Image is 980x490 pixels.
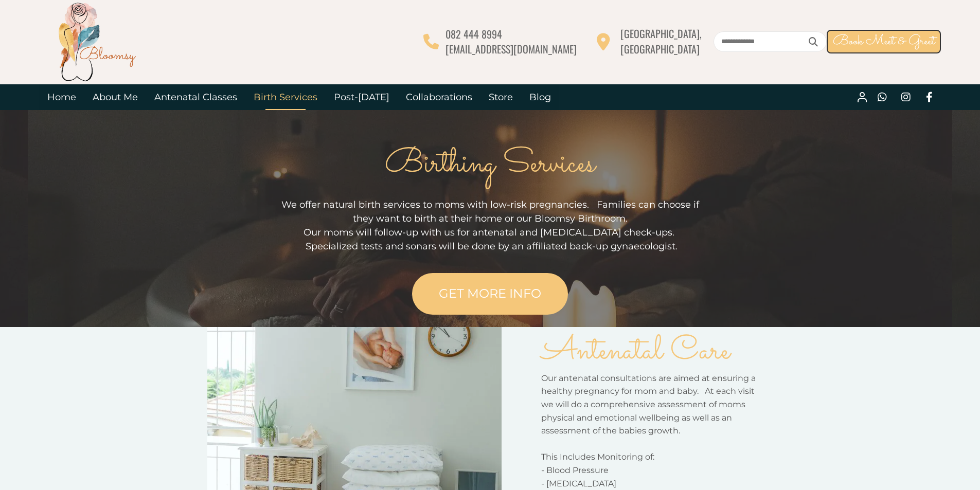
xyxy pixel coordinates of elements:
a: Post-[DATE] [326,84,398,110]
a: Blog [521,84,559,110]
span: [GEOGRAPHIC_DATA], [620,26,702,41]
a: Birth Services [245,84,326,110]
a: Collaborations [398,84,480,110]
a: GET MORE INFO [412,273,568,315]
span: [EMAIL_ADDRESS][DOMAIN_NAME] [446,41,577,57]
span: [GEOGRAPHIC_DATA] [620,41,700,57]
p: Our antenatal consultations are aimed at ensuring a healthy pregnancy for mom and baby. At each v... [541,372,761,438]
a: Home [39,84,84,110]
span: Book Meet & Greet [833,31,935,51]
a: Antenatal Classes [146,84,245,110]
span: 082 444 8994 [446,26,502,42]
p: - Blood Pressure [541,464,761,477]
img: Bloomsy [56,1,138,83]
a: Book Meet & Greet [827,30,941,53]
a: About Me [84,84,146,110]
a: Store [480,84,521,110]
span: Birthing Services [385,140,595,189]
span: GET MORE INFO [439,286,541,301]
p: This Includes Monitoring of: [541,450,761,464]
span: We offer natural birth services to moms with low-risk pregnancies. Families can choose if they wa... [281,199,699,224]
span: Antenatal Care [541,327,730,376]
span: Our moms will follow-up with us for antenatal and [MEDICAL_DATA] check-ups. Specialized tests and... [303,227,678,252]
